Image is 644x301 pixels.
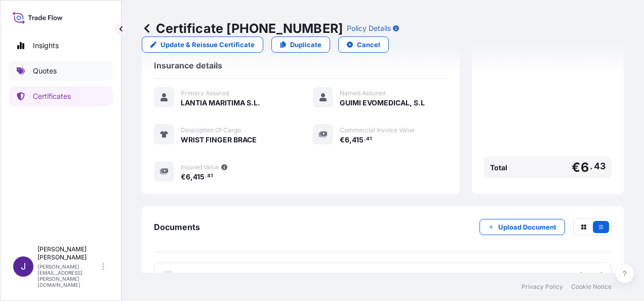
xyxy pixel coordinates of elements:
span: 6 [345,136,349,143]
span: 6 [186,173,190,180]
span: Primary Assured [181,89,229,97]
p: Duplicate [290,40,321,50]
a: Duplicate [271,36,330,53]
a: Privacy Policy [521,283,563,291]
a: Update & Reissue Certificate [142,36,263,53]
span: J [21,261,26,272]
span: Total [490,163,507,173]
p: Certificates [33,91,71,101]
p: Cancel [357,40,380,50]
span: Named Assured [340,89,385,97]
span: Commercial Invoice Value [340,126,415,134]
span: Documents [154,222,200,232]
a: Cookie Notice [571,283,612,291]
span: € [572,161,580,174]
p: Upload Document [498,222,556,232]
span: € [181,173,186,180]
p: [PERSON_NAME][EMAIL_ADDRESS][PERSON_NAME][DOMAIN_NAME] [37,264,100,288]
p: Update & Reissue Certificate [160,40,255,50]
span: Certificate [181,271,217,281]
a: Quotes [9,61,113,81]
div: [DATE] [580,271,603,281]
span: Insured Value [181,163,219,171]
a: Insights [9,35,113,56]
span: . [364,137,366,141]
span: 41 [207,174,213,178]
span: LANTIA MARITIMA S.L. [181,98,260,108]
span: 415 [193,173,205,180]
span: € [340,136,345,143]
span: 41 [366,137,372,141]
a: PDFCertificate[DATE] [154,262,612,289]
button: Cancel [338,36,389,53]
span: , [190,173,193,180]
span: 6 [581,161,589,174]
span: GUIMI EVOMEDICAL, S.L [340,98,425,108]
p: Quotes [33,66,57,76]
span: , [349,136,352,143]
p: Insights [33,41,59,51]
span: Description Of Cargo [181,126,241,134]
span: . [205,174,207,178]
span: WRIST FINGER BRACE [181,135,257,145]
span: 415 [352,136,364,143]
a: Certificates [9,86,113,106]
p: Policy Details [347,23,391,33]
button: Upload Document [479,219,565,235]
span: 43 [594,163,606,169]
span: . [590,163,593,169]
p: Certificate [PHONE_NUMBER] [142,20,343,36]
p: [PERSON_NAME] [PERSON_NAME] [37,245,100,261]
